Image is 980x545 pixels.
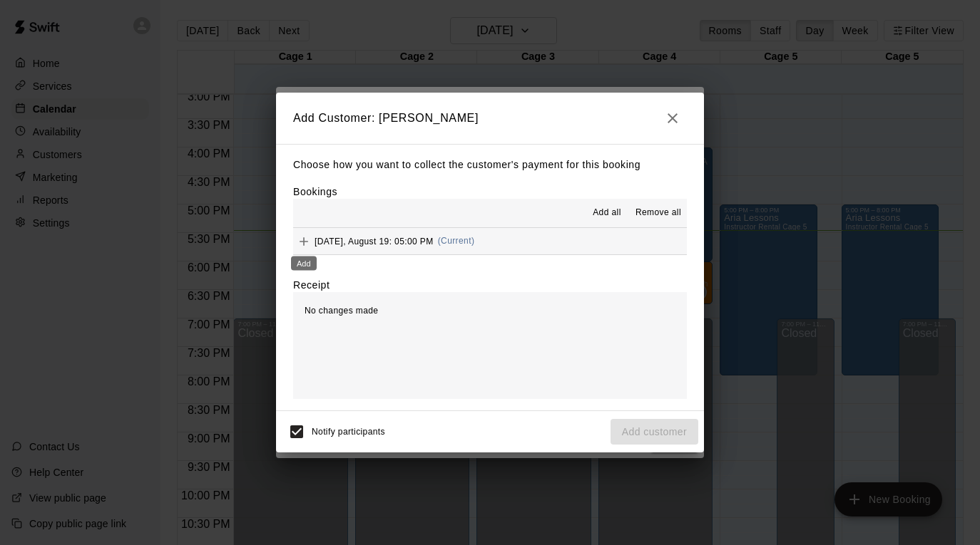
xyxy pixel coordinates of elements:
span: (Current) [438,236,475,246]
label: Receipt [293,278,330,292]
span: Remove all [636,206,681,220]
span: Add all [593,206,621,220]
button: Add[DATE], August 19: 05:00 PM(Current) [293,228,687,254]
h2: Add Customer: [PERSON_NAME] [276,93,704,144]
span: Add [293,235,315,246]
label: Bookings [293,186,337,197]
span: No changes made [305,306,378,316]
span: [DATE], August 19: 05:00 PM [315,236,434,246]
div: Add [291,256,317,271]
button: Add all [584,202,630,224]
button: Remove all [630,202,687,224]
p: Choose how you want to collect the customer's payment for this booking [293,156,687,174]
span: Notify participants [312,427,385,437]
